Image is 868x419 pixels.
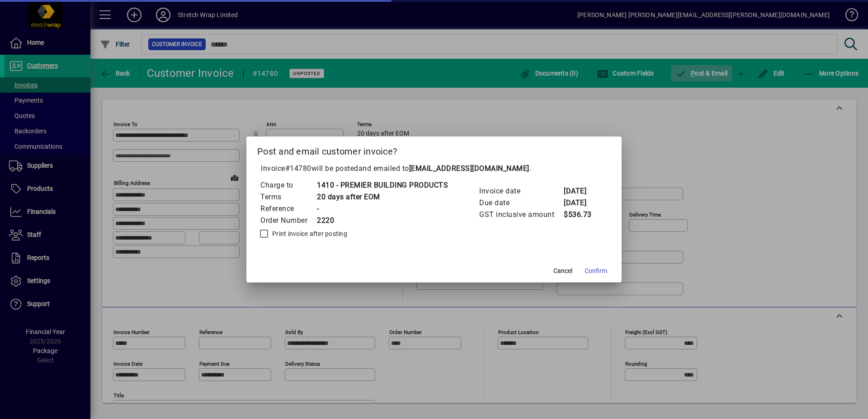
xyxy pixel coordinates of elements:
[285,164,311,173] span: #14780
[563,197,599,209] td: [DATE]
[359,164,529,173] span: and emailed to
[316,215,448,226] td: 2220
[563,185,599,197] td: [DATE]
[260,203,316,215] td: Reference
[563,209,599,221] td: $536.73
[316,191,448,203] td: 20 days after EOM
[316,203,448,215] td: -
[260,215,316,226] td: Order Number
[581,263,611,279] button: Confirm
[548,263,577,279] button: Cancel
[409,164,529,173] b: [EMAIL_ADDRESS][DOMAIN_NAME]
[479,209,563,221] td: GST inclusive amount
[479,197,563,209] td: Due date
[257,163,611,174] p: Invoice will be posted .
[479,185,563,197] td: Invoice date
[270,229,347,238] label: Print invoice after posting
[260,191,316,203] td: Terms
[585,266,607,276] span: Confirm
[316,179,448,191] td: 1410 - PREMIER BUILDING PRODUCTS
[246,137,622,163] h2: Post and email customer invoice?
[260,179,316,191] td: Charge to
[553,266,572,276] span: Cancel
